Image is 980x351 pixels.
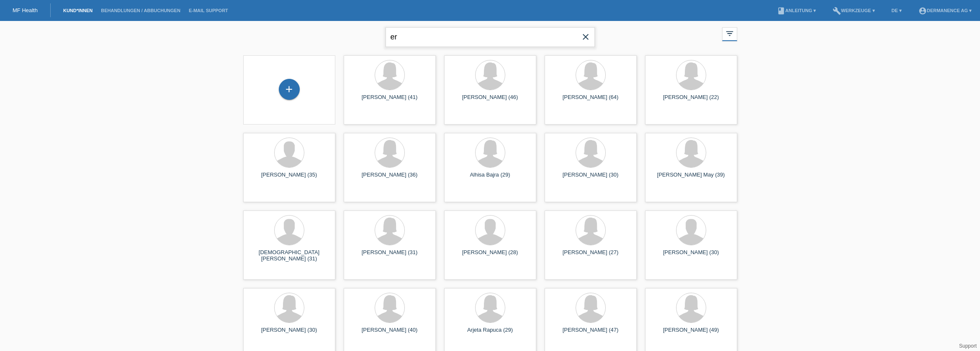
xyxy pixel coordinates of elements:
i: build [833,7,841,15]
a: Kund*innen [59,8,97,13]
div: Alhisa Bajra (29) [451,172,530,185]
i: filter_list [725,29,734,38]
a: account_circleDermanence AG ▾ [914,8,976,13]
div: [PERSON_NAME] (30) [652,249,730,263]
a: DE ▾ [887,8,906,13]
a: MF Health [13,7,38,13]
div: [PERSON_NAME] (22) [652,94,730,107]
div: [PERSON_NAME] (46) [451,94,530,107]
div: [PERSON_NAME] (31) [350,249,429,263]
div: [PERSON_NAME] (35) [250,172,329,185]
div: [PERSON_NAME] (28) [451,249,530,263]
a: buildWerkzeuge ▾ [828,8,879,13]
a: Support [959,343,977,349]
div: [PERSON_NAME] (40) [350,327,429,340]
i: book [777,7,785,15]
div: [PERSON_NAME] (49) [652,327,730,340]
a: bookAnleitung ▾ [773,8,820,13]
div: [PERSON_NAME] (36) [350,172,429,185]
div: Kund*in hinzufügen [279,82,299,96]
div: [PERSON_NAME] (30) [551,172,630,185]
div: [PERSON_NAME] (64) [551,94,630,107]
a: E-Mail Support [185,8,232,13]
div: [PERSON_NAME] (41) [350,94,429,107]
i: close [581,32,591,42]
div: [PERSON_NAME] (47) [551,327,630,340]
div: [PERSON_NAME] (30) [250,327,329,340]
i: account_circle [918,7,927,15]
input: Suche... [386,27,595,47]
div: [DEMOGRAPHIC_DATA][PERSON_NAME] (31) [250,249,329,263]
div: [PERSON_NAME] (27) [551,249,630,263]
a: Behandlungen / Abbuchungen [97,8,185,13]
div: Arjeta Rapuca (29) [451,327,530,340]
div: [PERSON_NAME] May (39) [652,172,730,185]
